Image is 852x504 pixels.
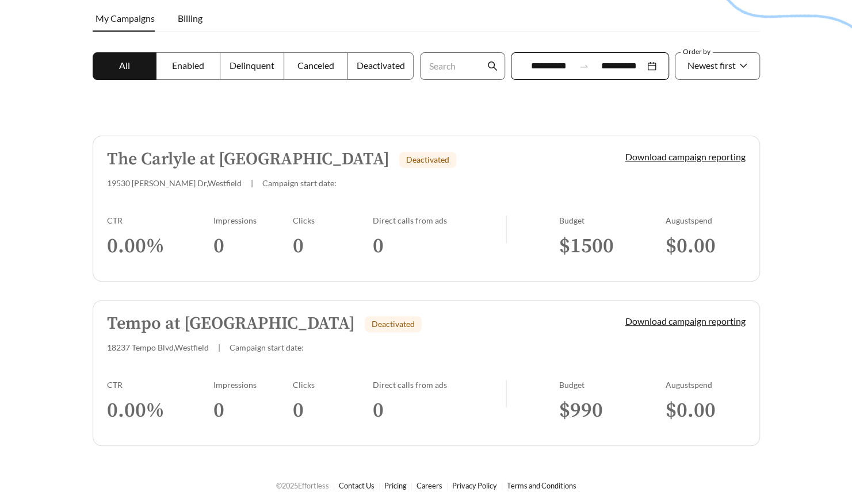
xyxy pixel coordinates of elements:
[339,481,375,490] a: Contact Us
[559,216,666,225] div: Budget
[293,233,373,259] h3: 0
[262,178,337,188] span: Campaign start date:
[559,398,666,424] h3: $ 990
[213,380,293,390] div: Impressions
[293,216,373,225] div: Clicks
[95,13,155,24] span: My Campaigns
[559,233,666,259] h3: $ 1500
[666,216,746,225] div: August spend
[293,380,373,390] div: Clicks
[625,316,746,326] a: Download campaign reporting
[178,13,203,24] span: Billing
[373,233,506,259] h3: 0
[107,178,242,188] span: 19530 [PERSON_NAME] Dr , Westfield
[107,150,389,169] h5: The Carlyle at [GEOGRAPHIC_DATA]
[666,380,746,390] div: August spend
[579,61,589,71] span: swap-right
[172,60,204,71] span: Enabled
[666,398,746,424] h3: $ 0.00
[213,233,293,259] h3: 0
[293,398,373,424] h3: 0
[507,481,576,490] a: Terms and Conditions
[213,398,293,424] h3: 0
[373,398,506,424] h3: 0
[107,398,213,424] h3: 0.00 %
[666,233,746,259] h3: $ 0.00
[406,155,449,164] span: Deactivated
[107,216,213,225] div: CTR
[107,380,213,390] div: CTR
[625,151,746,162] a: Download campaign reporting
[417,481,442,490] a: Careers
[276,481,329,490] span: © 2025 Effortless
[559,380,666,390] div: Budget
[487,61,498,71] span: search
[372,319,415,329] span: Deactivated
[107,343,209,352] span: 18237 Tempo Blvd , Westfield
[452,481,497,490] a: Privacy Policy
[356,60,404,71] span: Deactivated
[579,61,589,71] span: to
[373,216,506,225] div: Direct calls from ads
[218,343,220,352] span: |
[687,60,736,71] span: Newest first
[119,60,130,71] span: All
[384,481,407,490] a: Pricing
[297,60,334,71] span: Canceled
[230,343,304,352] span: Campaign start date:
[213,216,293,225] div: Impressions
[230,60,274,71] span: Delinquent
[506,216,507,243] img: line
[107,314,355,333] h5: Tempo at [GEOGRAPHIC_DATA]
[93,136,760,282] a: The Carlyle at [GEOGRAPHIC_DATA]Deactivated19530 [PERSON_NAME] Dr,Westfield|Campaign start date:D...
[373,380,506,390] div: Direct calls from ads
[506,380,507,407] img: line
[107,233,213,259] h3: 0.00 %
[251,178,253,188] span: |
[93,300,760,446] a: Tempo at [GEOGRAPHIC_DATA]Deactivated18237 Tempo Blvd,Westfield|Campaign start date:Download camp...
